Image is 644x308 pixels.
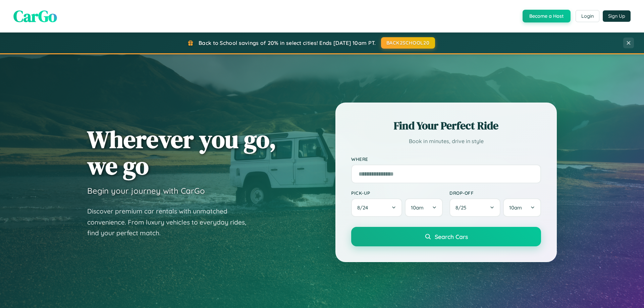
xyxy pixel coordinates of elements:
button: 8/25 [449,198,500,217]
button: 10am [503,198,541,217]
button: Become a Host [523,10,571,22]
button: Sign Up [603,10,631,22]
button: Search Cars [351,227,541,246]
span: 8 / 24 [357,204,371,211]
span: 10am [411,204,424,211]
h3: Begin your journey with CarGo [87,186,205,196]
span: Search Cars [435,233,468,240]
button: BACK2SCHOOL20 [381,37,435,49]
p: Discover premium car rentals with unmatched convenience. From luxury vehicles to everyday rides, ... [87,206,255,239]
span: Back to School savings of 20% in select cities! Ends [DATE] 10am PT. [199,40,376,46]
p: Book in minutes, drive in style [351,136,541,146]
button: 8/24 [351,198,402,217]
button: 10am [405,198,443,217]
h2: Find Your Perfect Ride [351,118,541,133]
h1: Wherever you go, we go [87,126,276,179]
span: 10am [509,204,522,211]
span: 8 / 25 [455,204,470,211]
label: Pick-up [351,190,443,196]
label: Drop-off [449,190,541,196]
label: Where [351,156,541,162]
button: Login [576,10,599,22]
span: CarGo [13,5,57,27]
